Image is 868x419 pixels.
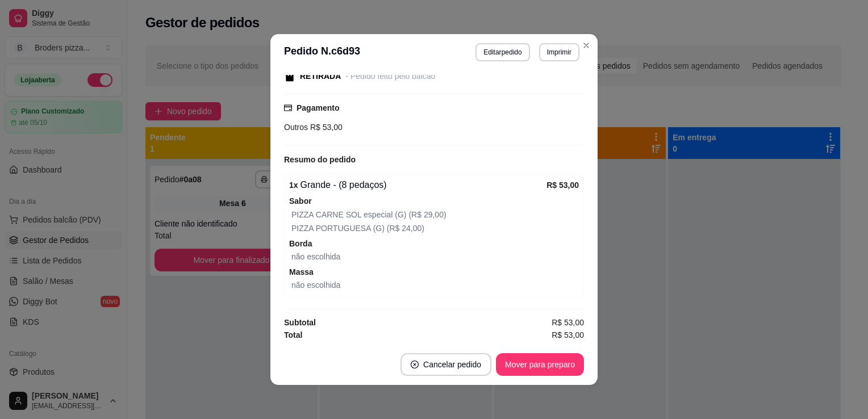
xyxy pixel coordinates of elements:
span: Outros [284,123,308,132]
span: R$ 53,00 [552,316,584,329]
strong: Massa [289,267,314,276]
div: RETIRADA [300,70,341,82]
strong: Subtotal [284,318,316,327]
button: close-circleCancelar pedido [400,353,491,376]
div: Grande - (8 pedaços) [289,178,546,192]
span: R$ 53,00 [552,329,584,341]
span: não escolhida [291,280,340,290]
strong: Total [284,330,302,340]
div: - Pedido feito pelo balcão [345,70,435,82]
strong: Borda [289,239,312,248]
h3: Pedido N. c6d93 [284,43,360,61]
strong: Resumo do pedido [284,155,356,164]
button: Mover para preparo [496,353,584,376]
strong: R$ 53,00 [546,181,579,190]
button: Close [577,36,595,55]
button: Imprimir [539,43,579,61]
span: (R$ 29,00) [407,210,446,219]
strong: Sabor [289,196,312,206]
span: PIZZA CARNE SOL especial (G) [291,210,407,219]
span: não escolhida [291,252,340,261]
span: R$ 53,00 [308,123,343,132]
button: Editarpedido [475,43,529,61]
span: PIZZA PORTUGUESA (G) [291,224,385,233]
strong: 1 x [289,181,298,190]
span: close-circle [411,361,419,368]
span: (R$ 24,00) [385,224,424,233]
span: credit-card [284,104,292,112]
strong: Pagamento [297,103,339,112]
